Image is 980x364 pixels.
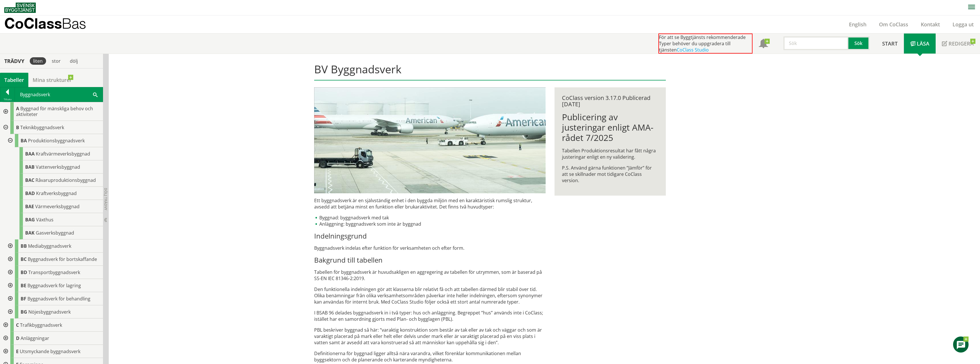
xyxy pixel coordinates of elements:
div: Gå till informationssidan för CoClass Studio [5,134,103,239]
span: Notifikationer [759,40,768,49]
span: Produktionsbyggnadsverk [28,137,85,144]
div: Gå till informationssidan för CoClass Studio [5,292,103,305]
img: Svensk Byggtjänst [4,3,36,13]
div: Gå till informationssidan för CoClass Studio [5,279,103,292]
span: Utsmyckande byggnadsverk [20,348,80,355]
span: Växthus [36,217,54,223]
a: Start [876,34,904,54]
span: Start [882,40,898,47]
h1: BV Byggnadsverk [314,63,666,80]
span: Teknikbyggnadsverk [20,124,64,131]
input: Sök [783,36,848,50]
span: BAK [25,230,35,236]
span: B [16,124,19,131]
div: Gå till informationssidan för CoClass Studio [9,200,103,213]
div: Gå till informationssidan för CoClass Studio [9,160,103,174]
span: Läsa [917,40,929,47]
span: Råvaruproduktionsbyggnad [35,177,96,183]
span: A [16,105,19,112]
a: Kontakt [914,21,946,28]
span: BAE [25,203,34,210]
li: Anläggning: byggnadsverk som inte är byggnad [314,221,546,227]
a: Läsa [904,34,936,54]
span: Byggnadsverk för behandling [27,296,90,302]
span: BAG [25,217,35,223]
div: Gå till informationssidan för CoClass Studio [5,253,103,266]
div: Gå till informationssidan för CoClass Studio [5,305,103,318]
div: CoClass version 3.17.0 Publicerad [DATE] [562,95,658,107]
span: Dölj trädvy [103,188,108,210]
span: Kraftverksbyggnad [36,190,77,196]
button: Sök [848,36,870,50]
h3: Bakgrund till tabellen [314,256,546,264]
span: BB [21,243,27,249]
p: Tabellen Produktionsresultat har fått några justeringar enligt en ny validering. [562,147,658,160]
div: Byggnadsverk [15,87,103,102]
span: BAD [25,190,35,196]
span: D [16,335,19,341]
span: Trafikbyggnadsverk [20,322,62,328]
span: BAB [25,164,35,170]
span: Byggnad för mänskliga behov och aktiviteter [16,105,93,117]
a: Redigera [936,34,980,54]
span: Byggnadsverk för bortskaffande [28,256,97,262]
h1: Publicering av justeringar enligt AMA-rådet 7/2025 [562,112,658,143]
span: Transportbyggnadsverk [28,269,80,276]
a: English [843,21,873,28]
p: Definitionerna för byggnad ligger alltså nära varandra, vilket förenklar kommunikationen mellan b... [314,350,546,363]
li: Byggnad: byggnadsverk med tak [314,215,546,221]
div: Gå till informationssidan för CoClass Studio [9,213,103,226]
div: Gå till informationssidan för CoClass Studio [9,226,103,239]
a: CoClassBas [4,15,98,33]
span: Kraftvärmeverksbyggnad [36,151,90,157]
div: dölj [66,57,81,65]
p: CoClass [4,20,86,27]
div: Gå till informationssidan för CoClass Studio [5,239,103,253]
div: Gå till informationssidan för CoClass Studio [5,266,103,279]
div: liten [30,57,46,65]
img: flygplatsbana.jpg [314,87,546,193]
div: Gå till informationssidan för CoClass Studio [9,187,103,200]
span: Byggnadsverk för lagring [27,282,81,289]
a: CoClass Studio [677,47,709,53]
span: Anläggningar [21,335,49,341]
span: Bas [62,15,86,32]
p: P.S. Använd gärna funktionen ”Jämför” för att se skillnader mot tidigare CoClass version. [562,165,658,184]
span: Mediabyggnadsverk [28,243,71,249]
a: Om CoClass [873,21,914,28]
div: stor [48,57,64,65]
span: BE [21,282,26,289]
p: Den funktionella indelningen gör att klasserna blir relativt få och att tabellen därmed blir stab... [314,286,546,305]
span: BC [21,256,27,262]
a: Logga ut [946,21,980,28]
span: Nöjesbyggnadsverk [28,309,71,315]
span: BAC [25,177,34,183]
p: PBL beskriver byggnad så här: ”varaktig konstruktion som består av tak eller av tak och väggar oc... [314,327,546,346]
div: Gå till informationssidan för CoClass Studio [9,174,103,187]
span: BAA [25,151,35,157]
span: Värmeverksbyggnad [35,203,80,210]
span: Gasverksbyggnad [36,230,74,236]
span: BA [21,137,27,144]
h3: Indelningsgrund [314,232,546,240]
div: Gå till informationssidan för CoClass Studio [9,147,103,160]
p: I BSAB 96 delades byggnadsverk in i två typer: hus och anläggning. Begreppet ”hus” används inte i... [314,310,546,322]
span: BF [21,296,26,302]
div: Tillbaka [0,97,15,102]
span: C [16,322,19,328]
span: Redigera [949,40,974,47]
span: BD [21,269,27,276]
span: Sök i tabellen [93,91,98,97]
div: Trädvy [1,58,27,64]
a: Mina strukturer [28,73,76,87]
span: Vattenverksbyggnad [36,164,80,170]
div: För att se Byggtjänsts rekommenderade Typer behöver du uppgradera till tjänsten [658,34,753,54]
span: E [16,348,19,355]
span: BG [21,309,27,315]
p: Tabellen för byggnadsverk är huvudsakligen en aggregering av tabellen för utrymmen, som är basera... [314,269,546,282]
